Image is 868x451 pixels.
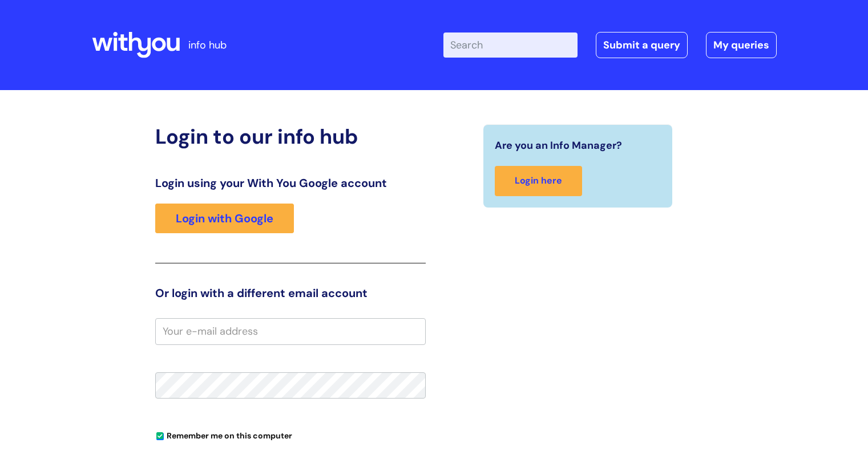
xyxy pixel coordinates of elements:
a: Login here [495,166,582,196]
input: Search [443,32,578,58]
input: Your e-mail address [155,318,426,344]
div: You can uncheck this option if you're logging in from a shared device [155,426,426,444]
h3: Login using your With You Google account [155,176,426,190]
h2: Login to our info hub [155,124,426,149]
p: info hub [188,36,227,54]
a: My queries [706,32,777,58]
a: Submit a query [596,32,688,58]
input: Remember me on this computer [156,433,164,440]
span: Are you an Info Manager? [495,136,622,155]
a: Login with Google [155,204,294,233]
h3: Or login with a different email account [155,286,426,300]
label: Remember me on this computer [155,428,292,441]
